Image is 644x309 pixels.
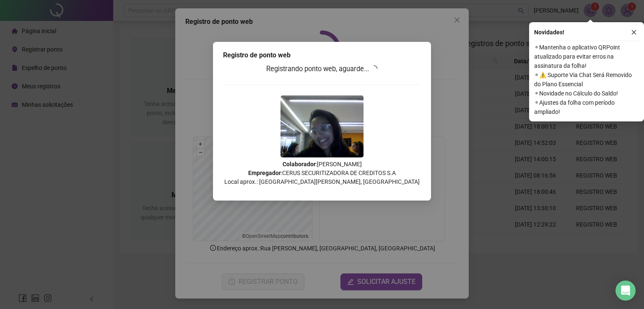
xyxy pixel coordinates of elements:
span: Novidades ! [534,28,564,37]
span: loading [370,64,378,72]
img: 9k= [280,95,364,157]
p: : [PERSON_NAME] : CERUS SECURITIZADORA DE CREDITOS S.A Local aprox.: [GEOGRAPHIC_DATA][PERSON_NAM... [223,160,421,186]
strong: Colaborador [283,161,316,167]
div: Open Intercom Messenger [615,281,636,301]
span: ⚬ Novidade no Cálculo do Saldo! [534,89,639,98]
span: ⚬ ⚠️ Suporte Via Chat Será Removido do Plano Essencial [534,70,639,89]
h3: Registrando ponto web, aguarde... [223,64,421,75]
span: ⚬ Mantenha o aplicativo QRPoint atualizado para evitar erros na assinatura da folha! [534,43,639,70]
span: close [631,29,637,35]
div: Registro de ponto web [223,50,421,60]
strong: Empregador [248,170,281,176]
span: ⚬ Ajustes da folha com período ampliado! [534,98,639,116]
